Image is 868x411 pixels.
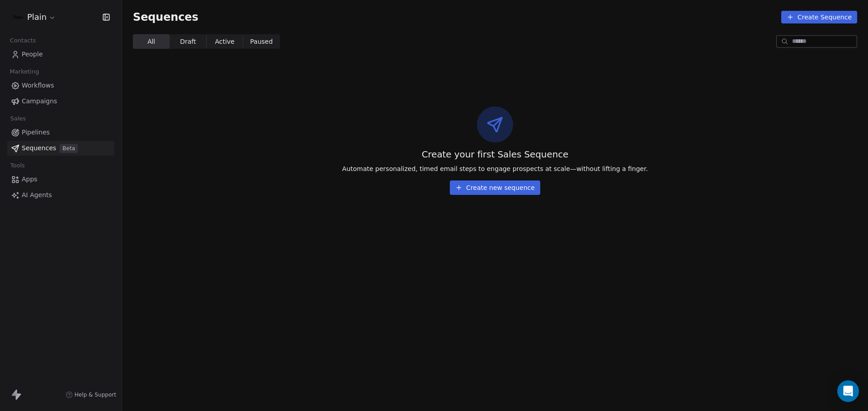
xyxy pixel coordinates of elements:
[11,9,58,25] button: Plain
[6,112,30,125] span: Sales
[6,34,40,47] span: Contacts
[7,94,114,109] a: Campaigns
[450,180,540,195] button: Create new sequence
[75,391,116,398] span: Help & Support
[215,37,234,46] span: Active
[22,50,43,59] span: People
[13,12,24,23] img: Plain-Logo-Tile.png
[22,190,52,200] span: AI Agents
[7,125,114,140] a: Pipelines
[250,37,273,46] span: Paused
[7,172,114,187] a: Apps
[6,65,43,79] span: Marketing
[22,81,54,90] span: Workflows
[22,128,50,137] span: Pipelines
[342,164,648,173] span: Automate personalized, timed email steps to engage prospects at scale—without lifting a finger.
[422,148,569,161] span: Create your first Sales Sequence
[133,11,198,23] span: Sequences
[781,11,857,23] button: Create Sequence
[7,188,114,203] a: AI Agents
[60,144,78,153] span: Beta
[27,11,47,23] span: Plain
[837,380,859,402] div: Open Intercom Messenger
[7,78,114,93] a: Workflows
[6,159,28,172] span: Tools
[7,47,114,62] a: People
[22,175,38,184] span: Apps
[7,141,114,156] a: SequencesBeta
[22,97,57,106] span: Campaigns
[180,37,196,46] span: Draft
[66,391,116,398] a: Help & Support
[22,143,56,153] span: Sequences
